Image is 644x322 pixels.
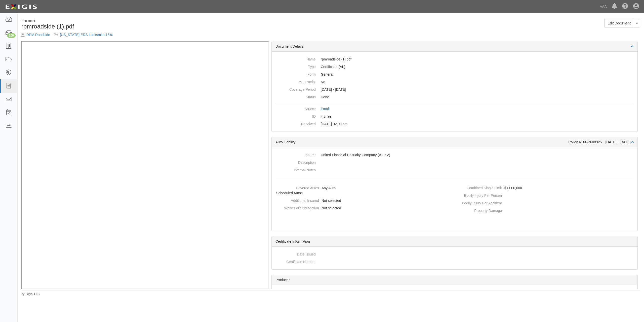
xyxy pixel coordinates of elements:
[275,105,316,111] dt: Source
[597,2,609,12] a: AAA
[457,184,502,190] dt: Combined Single Limit
[21,292,40,296] small: by
[274,197,319,203] dt: Additional Insured
[275,78,316,84] dt: Manuscript
[274,184,319,190] dt: Covered Autos
[321,107,330,111] a: Email
[26,33,50,37] a: RPM Roadside
[275,258,316,264] dt: Certificate Number
[60,33,113,37] a: [US_STATE] ERS Locksmith 15%
[604,19,634,27] a: Edit Document
[457,207,502,213] dt: Property Damage
[275,78,634,86] dd: No
[457,199,502,206] dt: Bodily Injury Per Accident
[275,250,316,257] dt: Date Issued
[21,19,327,23] div: Document
[457,184,635,192] dd: $1,000,000
[275,55,316,62] dt: Name
[274,197,453,204] dd: Not selected
[272,236,637,247] div: Certificate Information
[275,159,316,165] dt: Description
[275,166,316,173] dt: Internal Notes
[275,71,634,78] dd: General
[275,93,634,101] dd: Done
[275,55,634,63] dd: rpmroadside (1).pdf
[275,120,316,126] dt: Received
[275,63,634,71] dd: Auto Liability
[25,292,40,296] a: Exigis, LLC
[275,113,316,119] dt: ID
[274,184,453,197] dd: Any Auto, Scheduled Autos
[4,2,38,11] img: logo-5460c22ac91f19d4615b14bd174203de0afe785f0fc80cf4dbbc73dc1793850b.png
[275,93,316,100] dt: Status
[275,120,634,128] dd: [DATE] 02:09 pm
[272,41,637,52] div: Document Details
[274,204,453,212] dd: Not selected
[275,151,634,159] dd: United Financial Casualty Company (A+ XV)
[275,86,634,93] dd: [DATE] - [DATE]
[568,140,634,145] div: Policy #K6GP600925 [DATE] - [DATE]
[275,86,316,92] dt: Coverage Period
[274,204,319,211] dt: Waiver of Subrogation
[275,113,634,120] dd: 4j3nae
[275,151,316,157] dt: Insurer
[457,192,502,198] dt: Bodily Injury Per Person
[275,63,316,69] dt: Type
[275,140,568,145] div: Auto Liability
[622,4,628,10] i: Help Center - Complianz
[7,33,16,38] div: 109
[272,275,637,285] div: Producer
[21,23,327,30] h1: rpmroadside (1).pdf
[275,71,316,77] dt: Form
